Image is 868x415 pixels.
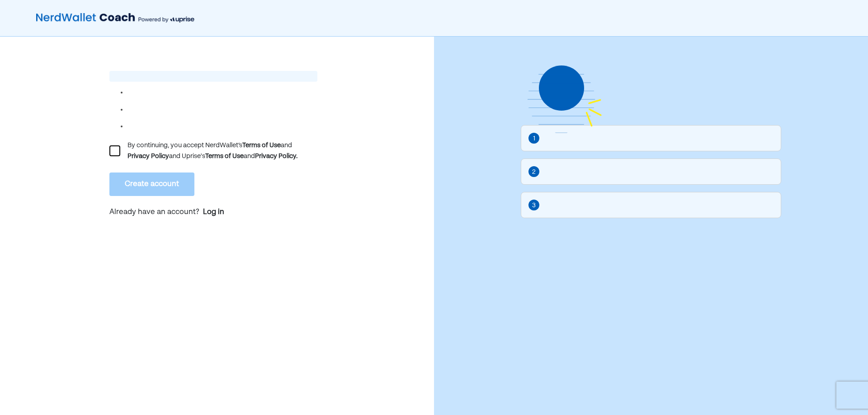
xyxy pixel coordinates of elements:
[205,151,244,162] div: Terms of Use
[127,140,317,162] div: By continuing, you accept NerdWallet’s and and Uprise's and
[127,151,169,162] div: Privacy Policy
[203,207,224,218] a: Log in
[109,173,194,196] button: Create account
[532,201,536,210] div: 3
[532,167,536,177] div: 2
[533,134,535,144] div: 1
[242,140,281,151] div: Terms of Use
[109,207,317,219] p: Already have an account?
[255,151,297,162] div: Privacy Policy.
